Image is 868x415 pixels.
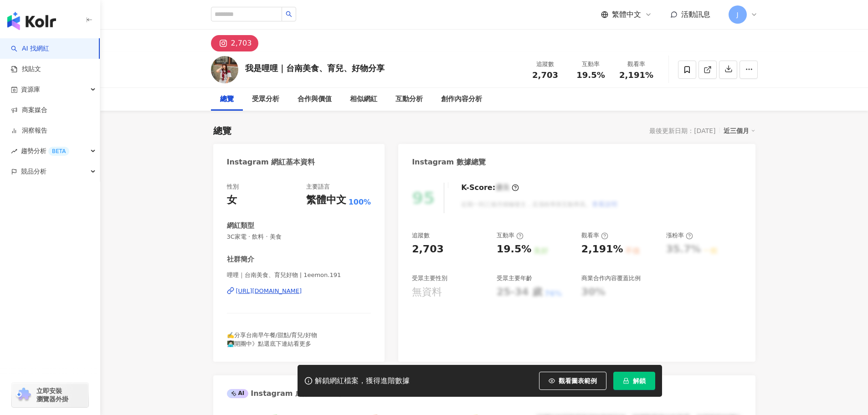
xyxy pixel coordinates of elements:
span: 解鎖 [633,377,646,384]
div: 主要語言 [306,183,330,191]
div: 19.5% [497,242,531,256]
div: K-Score : [461,183,519,193]
div: 近三個月 [724,125,755,137]
span: 趨勢分析 [21,141,69,161]
div: 互動率 [497,231,524,240]
span: 100% [349,197,371,207]
span: 19.5% [576,71,605,80]
div: 追蹤數 [412,231,430,240]
div: BETA [48,147,69,156]
span: search [286,11,292,17]
span: 立即安裝 瀏覽器外掛 [36,387,68,403]
div: 2,703 [412,242,444,256]
div: Instagram 網紅基本資料 [227,157,315,167]
div: 追蹤數 [528,60,563,69]
img: logo [7,12,56,30]
div: 2,703 [231,37,252,50]
span: ✍️分享台南早午餐/甜點/育兒/好物 👩🏻‍💻開團中》點選底下連結看更多 [227,332,317,347]
div: 受眾主要年齡 [497,274,532,282]
span: 3C家電 · 飲料 · 美食 [227,233,371,241]
div: 最後更新日期：[DATE] [649,127,715,134]
a: 商案媒合 [11,106,47,115]
span: 2,703 [532,70,558,80]
img: KOL Avatar [211,56,238,83]
div: 互動率 [574,60,608,69]
div: 性別 [227,183,239,191]
div: 總覽 [220,94,234,105]
div: 觀看率 [619,60,654,69]
span: 資源庫 [21,79,40,100]
a: 洞察報告 [11,126,47,135]
div: 受眾主要性別 [412,274,447,282]
span: 觀看圖表範例 [559,377,597,384]
span: 競品分析 [21,161,46,182]
div: 2,191% [581,242,623,256]
span: 活動訊息 [681,10,710,19]
a: chrome extension立即安裝 瀏覽器外掛 [12,383,88,407]
a: searchAI 找網紅 [11,44,49,53]
div: 女 [227,193,237,207]
div: 無資料 [412,285,442,299]
div: 互動分析 [395,94,423,105]
div: 受眾分析 [252,94,279,105]
span: J [736,10,738,20]
span: 2,191% [619,71,653,80]
img: chrome extension [15,388,32,402]
div: 合作與價值 [298,94,332,105]
span: 繁體中文 [612,10,641,20]
div: [URL][DOMAIN_NAME] [236,287,302,295]
div: 總覽 [213,124,231,137]
span: lock [623,378,629,384]
div: Instagram 數據總覽 [412,157,486,167]
div: 創作內容分析 [441,94,482,105]
a: 找貼文 [11,65,41,74]
span: 哩哩｜台南美食、育兒好物 | 1eemon.191 [227,271,371,279]
button: 解鎖 [613,372,655,390]
div: 相似網紅 [350,94,377,105]
div: 漲粉率 [666,231,693,240]
div: 網紅類型 [227,221,254,231]
div: 商業合作內容覆蓋比例 [581,274,641,282]
div: 解鎖網紅檔案，獲得進階數據 [315,376,410,386]
button: 觀看圖表範例 [539,372,606,390]
div: 我是哩哩｜台南美食、育兒、好物分享 [245,62,385,74]
div: 繁體中文 [306,193,346,207]
div: 觀看率 [581,231,608,240]
button: 2,703 [211,35,259,51]
div: 社群簡介 [227,255,254,264]
a: [URL][DOMAIN_NAME] [227,287,371,295]
span: rise [11,148,17,154]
